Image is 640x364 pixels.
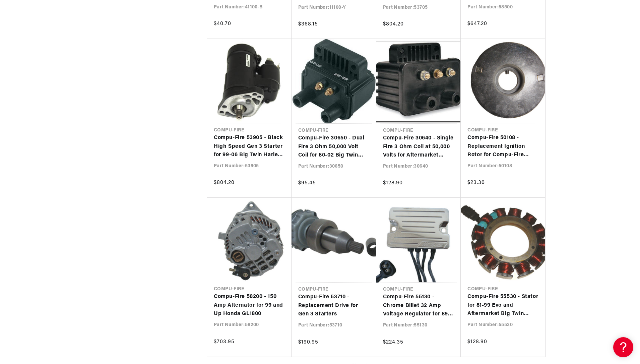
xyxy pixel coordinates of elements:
a: Compu-Fire 53905 - Black High Speed Gen 3 Starter for 99-06 Big Twin Harley® Models with Twin Cam... [214,134,285,160]
a: Compu-Fire 50108 - Replacement Ignition Rotor for Compu-Fire Electronic Advance Ignition Kits [467,134,538,160]
a: Compu-Fire 30650 - Dual Fire 3 Ohm 50,000 Volt Coil for 80-02 Big Twin Harley® Models (Except Fue... [298,134,370,160]
a: Compu-Fire 53710 - Replacement Drive for Gen 3 Starters [298,293,370,319]
a: Compu-Fire 55530 - Stator for 81-99 Evo and Aftermarket Big Twin Harley® Models (OEM 29970-88) [467,293,538,318]
a: Compu-Fire 58200 - 150 Amp Alternator for 99 and Up Honda GL1800 [214,293,285,318]
a: Compu-Fire 30640 - Single Fire 3 Ohm Coil at 50,000 Volts for Aftermarket Ignitions (Except Fuel ... [383,134,454,160]
a: Compu-Fire 55130 - Chrome Billet 32 Amp Voltage Regulator for 89-99 Big Twin Harley® Models (OEM ... [383,293,454,319]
